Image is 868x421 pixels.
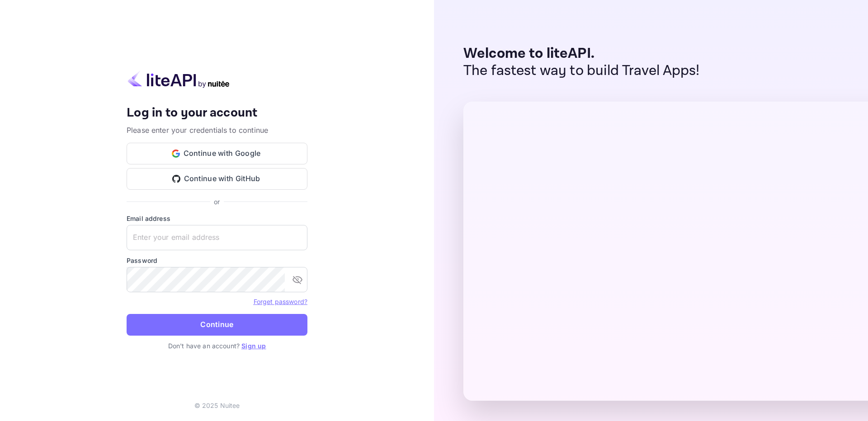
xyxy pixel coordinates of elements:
label: Email address [127,214,307,223]
h4: Log in to your account [127,105,307,121]
a: Forget password? [254,298,307,305]
input: Enter your email address [127,225,307,250]
button: Continue with Google [127,143,307,164]
a: Sign up [241,342,266,350]
p: Welcome to liteAPI. [463,45,700,62]
p: Don't have an account? [127,341,307,351]
img: liteapi [127,70,231,88]
button: Continue [127,314,307,336]
a: Forget password? [254,297,307,306]
label: Password [127,256,307,265]
p: or [214,197,220,206]
button: toggle password visibility [288,271,307,289]
p: Please enter your credentials to continue [127,125,307,136]
button: Continue with GitHub [127,168,307,190]
p: The fastest way to build Travel Apps! [463,62,700,80]
p: © 2025 Nuitee [194,401,240,410]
